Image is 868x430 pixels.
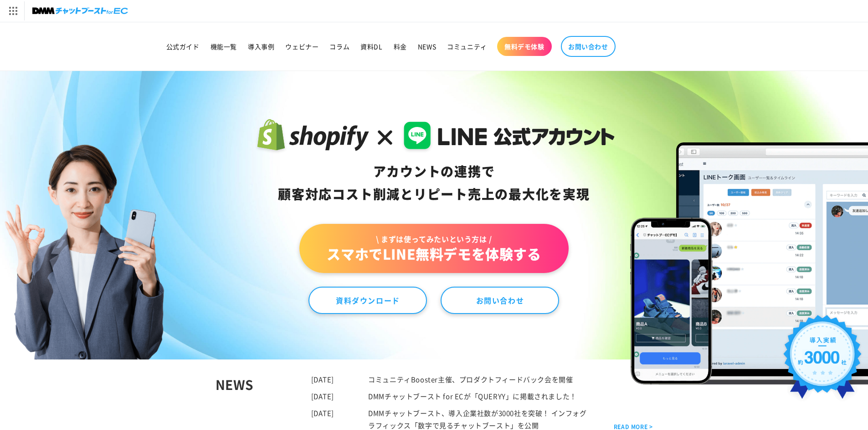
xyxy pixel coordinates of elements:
[299,224,568,273] a: \ まずは使ってみたいという方は /スマホでLINE無料デモを体験する
[418,42,436,51] span: NEWS
[568,42,608,51] span: お問い合わせ
[497,37,552,56] a: 無料デモ体験
[412,37,442,56] a: NEWS
[368,408,586,430] a: DMMチャットブースト、導入企業社数が3000社を突破！ インフォグラフィックス「数字で見るチャットブースト」を公開
[442,37,493,56] a: コミュニティ
[205,37,242,56] a: 機能一覧
[311,374,334,384] time: [DATE]
[441,287,559,314] a: お問い合わせ
[311,408,334,418] time: [DATE]
[324,37,355,56] a: コラム
[327,234,541,244] span: \ まずは使ってみたいという方は /
[779,311,866,410] img: 導入実績約3000社
[248,42,274,51] span: 導入事例
[368,391,577,401] a: DMMチャットブースト for ECが「QUERYY」に掲載されました！
[360,42,382,51] span: 資料DL
[285,42,318,51] span: ウェビナー
[32,5,128,17] img: チャットブーストforEC
[311,391,334,401] time: [DATE]
[561,36,616,57] a: お問い合わせ
[368,374,573,384] a: コミュニティBooster主催、プロダクトフィードバック会を開催
[329,42,349,51] span: コラム
[388,37,412,56] a: 料金
[394,42,407,51] span: 料金
[280,37,324,56] a: ウェビナー
[161,37,205,56] a: 公式ガイド
[447,42,487,51] span: コミュニティ
[166,42,200,51] span: 公式ガイド
[355,37,388,56] a: 資料DL
[308,287,427,314] a: 資料ダウンロード
[253,160,615,206] div: アカウントの連携で 顧客対応コスト削減と リピート売上の 最大化を実現
[1,1,24,20] img: サービス
[211,42,237,51] span: 機能一覧
[242,37,280,56] a: 導入事例
[504,42,544,51] span: 無料デモ体験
